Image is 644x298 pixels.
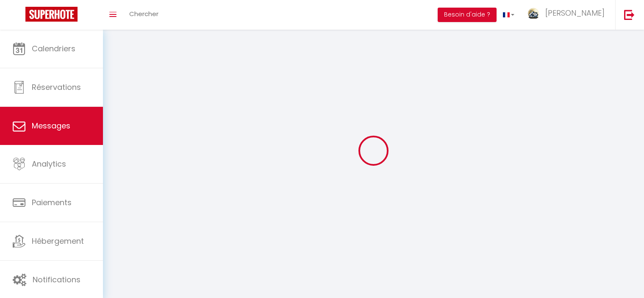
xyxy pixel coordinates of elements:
span: Chercher [129,9,158,18]
span: Réservations [32,82,81,92]
span: Hébergement [32,236,84,246]
span: [PERSON_NAME] [545,8,605,18]
span: Messages [32,120,70,131]
span: Paiements [32,197,72,208]
span: Analytics [32,159,66,169]
img: Super Booking [25,7,78,22]
button: Besoin d'aide ? [438,8,497,22]
span: Notifications [33,274,80,285]
span: Calendriers [32,43,75,54]
img: logout [624,9,635,20]
img: ... [527,8,540,19]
